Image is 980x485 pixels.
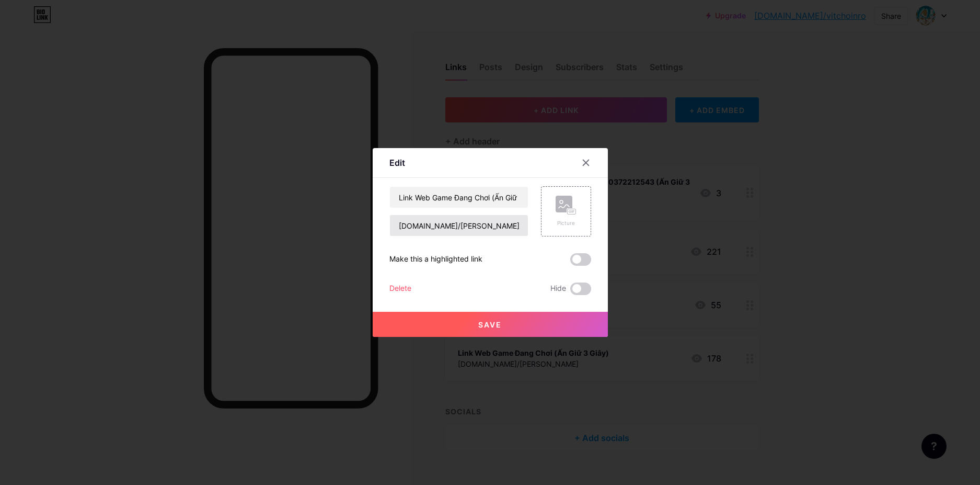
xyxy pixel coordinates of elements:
[389,283,411,295] div: Delete
[389,253,482,266] div: Make this a highlighted link
[389,156,405,169] div: Edit
[478,320,502,329] span: Save
[390,187,528,208] input: Title
[390,215,528,236] input: URL
[550,283,566,295] span: Hide
[373,312,608,337] button: Save
[556,219,577,227] div: Picture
